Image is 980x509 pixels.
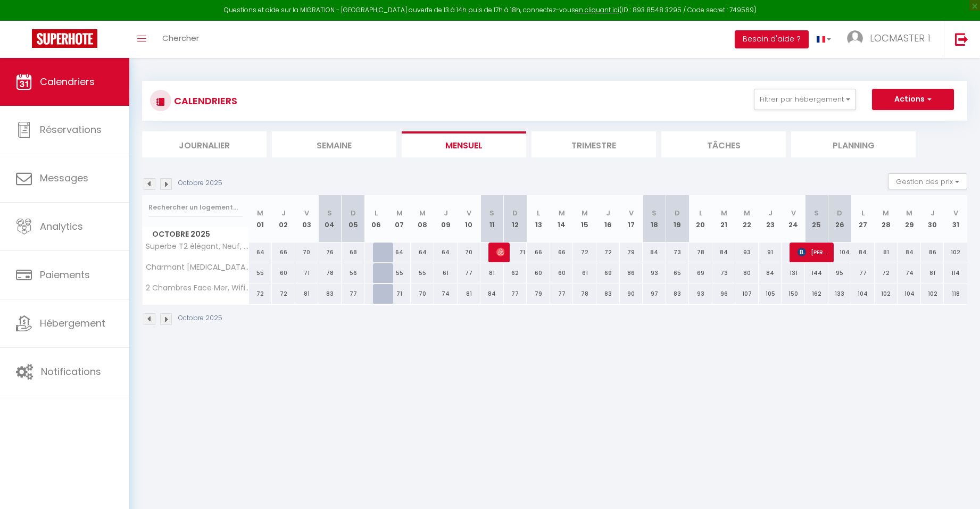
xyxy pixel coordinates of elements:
div: 64 [249,243,272,262]
th: 14 [550,195,574,243]
div: 71 [388,284,411,304]
abbr: D [675,208,680,218]
abbr: J [281,208,286,218]
th: 01 [249,195,272,243]
img: ... [847,30,863,46]
div: 150 [782,284,805,304]
th: 13 [527,195,550,243]
button: Besoin d'aide ? [735,30,809,48]
abbr: L [699,208,702,218]
div: 102 [921,284,944,304]
abbr: J [931,208,935,218]
div: 84 [851,243,875,262]
div: 56 [342,263,365,283]
abbr: V [791,208,796,218]
p: Octobre 2025 [178,313,222,323]
button: Actions [872,89,954,110]
abbr: L [537,208,540,218]
th: 28 [875,195,898,243]
div: 102 [875,284,898,304]
div: 81 [875,243,898,262]
div: 86 [921,243,944,262]
th: 10 [458,195,481,243]
div: 84 [480,284,504,304]
abbr: M [419,208,426,218]
div: 78 [318,263,342,283]
abbr: M [883,208,889,218]
div: 81 [295,284,319,304]
th: 09 [434,195,458,243]
div: 72 [272,284,295,304]
th: 27 [851,195,875,243]
th: 05 [342,195,365,243]
th: 04 [318,195,342,243]
div: 79 [527,284,550,304]
div: 61 [573,263,596,283]
div: 104 [828,243,852,262]
th: 25 [805,195,828,243]
span: [PERSON_NAME] [798,242,829,262]
th: 26 [828,195,852,243]
div: 144 [805,263,828,283]
img: Super Booking [32,29,97,48]
div: 69 [689,263,712,283]
div: 66 [272,243,295,262]
button: Filtrer par hébergement [754,89,856,110]
abbr: S [489,208,494,218]
span: Notifications [41,365,101,378]
div: 105 [759,284,782,304]
li: Tâches [661,131,786,157]
div: 66 [550,243,574,262]
th: 16 [596,195,620,243]
th: 02 [272,195,295,243]
div: 62 [504,263,527,283]
div: 107 [735,284,759,304]
div: 77 [550,284,574,304]
div: 72 [249,284,272,304]
span: 2 Chambres Face Mer, Wifi & Linge | Cuisine équipé [144,284,251,292]
abbr: M [721,208,727,218]
th: 12 [504,195,527,243]
th: 29 [898,195,921,243]
div: 55 [388,263,411,283]
abbr: D [351,208,356,218]
div: 68 [342,243,365,262]
div: 72 [875,263,898,283]
div: 133 [828,284,852,304]
div: 64 [434,243,458,262]
abbr: M [906,208,912,218]
abbr: S [652,208,657,218]
th: 21 [712,195,736,243]
div: 74 [434,284,458,304]
span: Chercher [162,32,199,44]
abbr: M [582,208,588,218]
th: 08 [411,195,434,243]
div: 81 [480,263,504,283]
div: 72 [573,243,596,262]
div: 77 [504,284,527,304]
th: 24 [782,195,805,243]
li: Journalier [142,131,267,157]
div: 73 [712,263,736,283]
span: Hébergement [40,316,105,330]
abbr: M [257,208,263,218]
span: Calendriers [40,75,95,88]
abbr: M [559,208,565,218]
abbr: D [837,208,842,218]
div: 81 [458,284,481,304]
span: Paiements [40,268,90,281]
div: 90 [620,284,643,304]
span: Superbe T2 élégant, Neuf, Parking [144,243,251,251]
div: 114 [944,263,967,283]
div: 84 [643,243,666,262]
h3: CALENDRIERS [171,89,237,113]
div: 77 [342,284,365,304]
abbr: J [768,208,773,218]
input: Rechercher un logement... [148,198,243,217]
div: 60 [527,263,550,283]
abbr: J [444,208,448,218]
a: ... LOCMASTER 1 [839,21,944,58]
div: 71 [504,243,527,262]
abbr: L [861,208,865,218]
div: 81 [921,263,944,283]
